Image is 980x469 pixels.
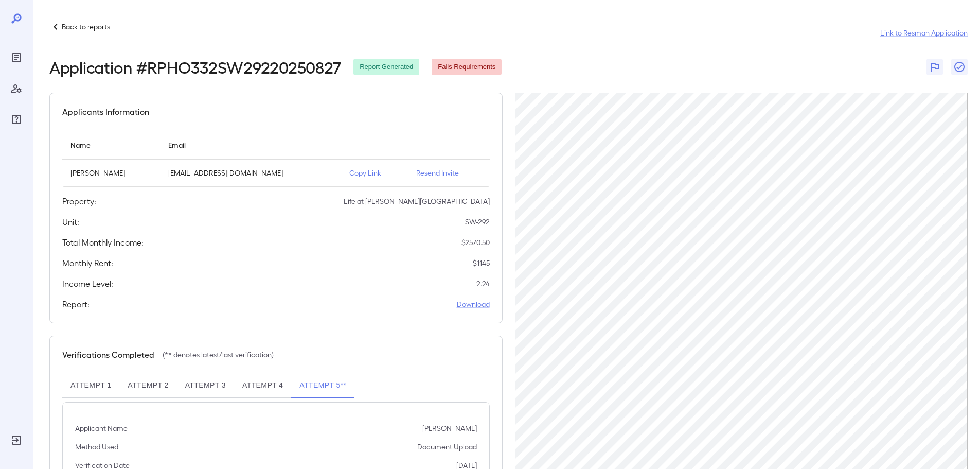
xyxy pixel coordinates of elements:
h5: Property: [62,195,96,207]
button: Attempt 2 [119,373,176,398]
p: Back to reports [62,22,110,32]
div: Log Out [8,432,25,448]
h5: Report: [62,298,90,310]
p: [EMAIL_ADDRESS][DOMAIN_NAME] [168,168,333,178]
button: Attempt 5** [291,373,354,398]
h2: Application # RPHO332SW29220250827 [49,58,341,76]
button: Attempt 3 [177,373,234,398]
p: Life at [PERSON_NAME][GEOGRAPHIC_DATA] [344,196,490,206]
p: Copy Link [349,168,400,178]
span: Fails Requirements [432,62,502,72]
button: Attempt 4 [234,373,291,398]
div: Manage Users [8,80,25,97]
button: Close Report [951,59,968,75]
span: Report Generated [353,62,419,72]
h5: Applicants Information [62,106,149,118]
div: Reports [8,49,25,66]
button: Flag Report [926,59,943,75]
h5: Unit: [62,216,79,228]
a: Download [457,299,490,309]
p: [PERSON_NAME] [422,423,477,433]
p: 2.24 [476,279,490,289]
p: [PERSON_NAME] [70,168,152,178]
p: $ 2570.50 [461,237,490,248]
p: Applicant Name [75,423,128,433]
th: Email [160,130,341,160]
p: Method Used [75,442,118,452]
h5: Income Level: [62,277,113,290]
div: FAQ [8,111,25,128]
p: (** denotes latest/last verification) [163,350,274,360]
h5: Total Monthly Income: [62,236,144,249]
p: Document Upload [417,442,477,452]
button: Attempt 1 [62,373,119,398]
th: Name [62,130,160,160]
h5: Monthly Rent: [62,257,113,269]
p: SW-292 [465,217,490,227]
a: Link to Resman Application [880,28,968,38]
p: $ 1145 [473,258,490,268]
h5: Verifications Completed [62,349,154,361]
table: simple table [62,130,490,187]
p: Resend Invite [416,168,482,178]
